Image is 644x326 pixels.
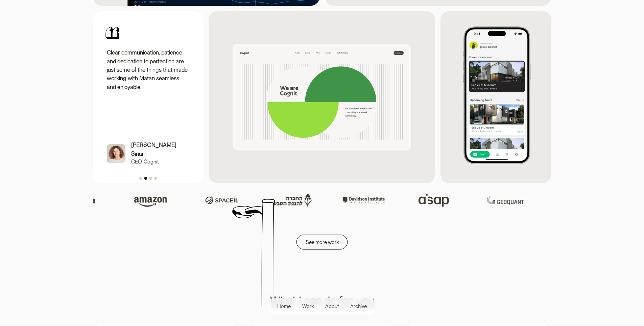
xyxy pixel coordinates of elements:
[350,303,367,310] div: Archive
[199,192,245,209] img: space IL logo
[270,192,316,209] img: SPNI logo
[144,177,147,179] div: Show slide 2 of 4
[107,48,189,91] p: Clear communication, patience and dedication to perfection are just some of the things that made ...
[149,177,152,179] div: Show slide 3 of 4
[154,177,157,179] div: Show slide 4 of 4
[296,301,319,311] a: Work
[412,187,458,214] img: aisap logo
[271,301,296,311] a: Home
[57,189,103,212] img: taboola logo
[341,194,387,207] img: davidson institute logo
[107,144,125,163] img: Moran sinai
[131,158,159,166] p: CEO, Cognit
[93,11,204,183] div: carousel
[483,193,529,207] img: geoquant logo
[277,303,291,310] div: Home
[306,238,339,246] div: See more work
[325,303,339,310] div: About
[131,141,189,158] p: [PERSON_NAME] Sinai
[93,11,203,183] div: 2 of 4
[203,11,314,183] div: 3 of 4
[128,189,174,212] img: Amazon logo
[270,296,374,313] h1: What I can do for you
[139,177,142,179] div: Show slide 1 of 4
[319,301,344,311] a: About
[440,11,551,183] img: showdigs app screenshot
[296,235,348,249] a: See more work
[302,303,314,310] div: Work
[344,301,373,311] a: Archive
